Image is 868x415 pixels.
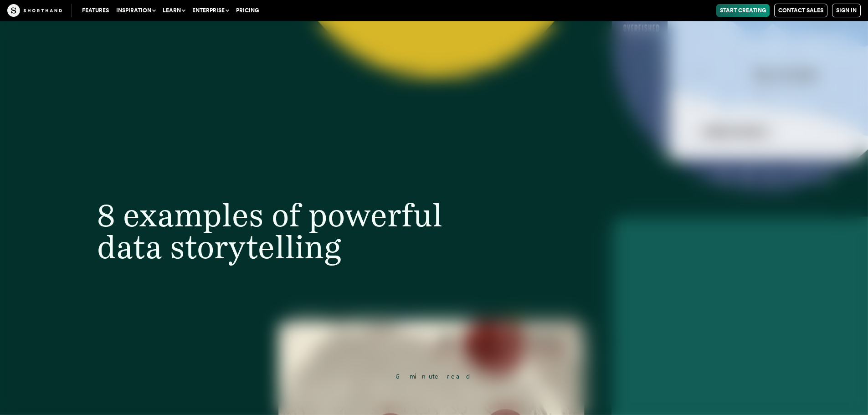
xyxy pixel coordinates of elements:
[774,4,827,17] a: Contact Sales
[189,4,232,17] button: Enterprise
[97,196,442,266] span: 8 examples of powerful data storytelling
[7,4,62,17] img: The Craft
[716,4,770,17] a: Start Creating
[232,4,262,17] a: Pricing
[159,4,189,17] button: Learn
[78,4,113,17] a: Features
[396,373,472,380] span: 5 minute read
[832,4,861,17] a: Sign in
[113,4,159,17] button: Inspiration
